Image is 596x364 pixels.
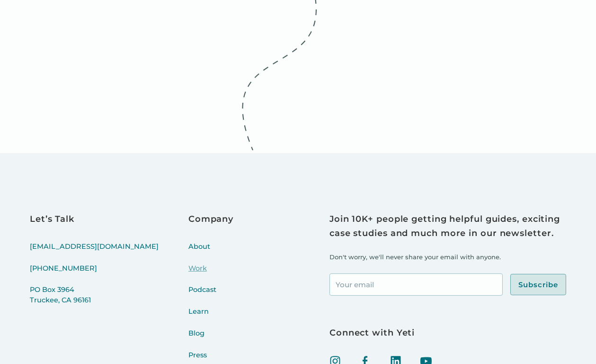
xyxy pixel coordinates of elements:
a: [EMAIL_ADDRESS][DOMAIN_NAME] [30,242,159,264]
a: PO Box 3964Truckee, CA 96161 [30,285,159,317]
a: Blog [188,328,233,350]
a: Learn [188,307,233,328]
h3: Let’s Talk [30,212,159,227]
a: Podcast [188,285,233,307]
h3: Connect with Yeti [329,326,566,340]
a: [PHONE_NUMBER] [30,264,159,285]
h3: Join 10K+ people getting helpful guides, exciting case studies and much more in our newsletter. [329,212,566,240]
input: Your email [329,273,503,296]
p: Don't worry, we'll never share your email with anyone. [329,252,566,262]
a: About [188,242,233,264]
input: Subscribe [510,274,566,296]
h3: Company [188,212,233,227]
a: Work [188,264,233,285]
form: Footer Newsletter Signup [329,273,566,296]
